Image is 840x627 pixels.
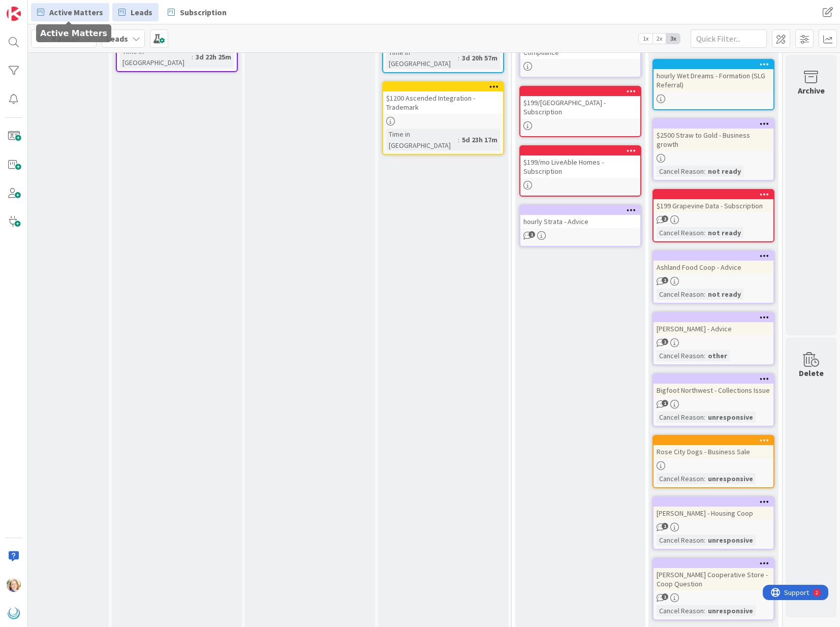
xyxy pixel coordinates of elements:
span: : [704,289,705,300]
div: Archive [798,84,825,97]
div: not ready [705,227,743,238]
div: Time in [GEOGRAPHIC_DATA] [120,46,192,68]
div: hourly Wet Dreams - Formation (SLG Referral) [654,69,773,91]
a: Active Matters [31,3,109,21]
div: Bigfoot Northwest - Collections Issue [654,384,773,397]
div: hourly Strata - Advice [520,215,640,228]
span: 1 [662,338,668,345]
div: Rose City Dogs - Business Sale [654,436,773,458]
span: 1 [662,593,668,600]
span: 1x [639,34,652,44]
a: $199/mo LiveAble Homes - Subscription [519,145,641,197]
div: $199/mo LiveAble Homes - Subscription [520,155,640,178]
a: $1200 Ascended Integration - TrademarkTime in [GEOGRAPHIC_DATA]:5d 23h 17m [382,81,504,155]
span: Subscription [180,6,227,18]
a: Leads [112,3,159,21]
div: 2 [53,4,55,12]
div: 5d 23h 17m [459,134,500,145]
a: hourly Wet Dreams - Formation (SLG Referral) [652,59,774,110]
span: : [704,166,705,177]
span: : [704,473,705,484]
a: Ashland Food Coop - AdviceCancel Reason:not ready [652,250,774,304]
div: unresponsive [705,473,756,484]
span: 3x [666,34,680,44]
div: $199/mo LiveAble Homes - Subscription [520,146,640,178]
a: hourly Strata - Advice [519,205,641,247]
div: Time in [GEOGRAPHIC_DATA] [386,47,458,69]
div: Cancel Reason [657,227,704,238]
div: 3d 20h 57m [459,52,500,64]
span: : [704,412,705,423]
div: other [705,350,730,361]
div: not ready [705,289,743,300]
span: Leads [131,6,152,18]
div: 3d 22h 25m [193,51,234,62]
span: : [458,134,459,145]
div: $199/[GEOGRAPHIC_DATA] - Subscription [520,96,640,118]
div: unresponsive [705,535,756,546]
a: [PERSON_NAME] Cooperative Store - Coop QuestionCancel Reason:unresponsive [652,558,774,620]
a: Subscription [162,3,233,21]
div: not ready [705,166,743,177]
span: : [704,605,705,616]
div: Rose City Dogs - Business Sale [654,445,773,458]
a: Bigfoot Northwest - Collections IssueCancel Reason:unresponsive [652,373,774,427]
div: Cancel Reason [657,412,704,423]
a: [PERSON_NAME] - Housing CoopCancel Reason:unresponsive [652,496,774,550]
div: Cancel Reason [657,605,704,616]
img: Visit kanbanzone.com [7,7,21,21]
div: unresponsive [705,412,756,423]
span: : [192,51,193,62]
div: Cancel Reason [657,289,704,300]
div: Delete [799,367,824,379]
div: [PERSON_NAME] - Advice [654,313,773,335]
a: $199/[GEOGRAPHIC_DATA] - Subscription [519,86,641,137]
span: Support [21,2,46,14]
span: : [704,350,705,361]
span: 1 [528,231,535,238]
div: $199 Grapevine Data - Subscription [654,190,773,212]
div: hourly Strata - Advice [520,206,640,228]
div: [PERSON_NAME] Cooperative Store - Coop Question [654,568,773,590]
div: unresponsive [705,605,756,616]
div: [PERSON_NAME] - Housing Coop [654,497,773,520]
div: $2500 Straw to Gold - Business growth [654,119,773,151]
h5: Active Matters [40,28,107,38]
div: hourly Wet Dreams - Formation (SLG Referral) [654,60,773,91]
span: : [458,52,459,64]
b: Leads [106,34,128,44]
div: Ashland Food Coop - Advice [654,261,773,274]
div: Cancel Reason [657,166,704,177]
div: Cancel Reason [657,350,704,361]
div: $199 Grapevine Data - Subscription [654,199,773,212]
div: Time in [GEOGRAPHIC_DATA] [386,129,458,151]
a: $2500 Straw to Gold - Business growthCancel Reason:not ready [652,118,774,181]
div: Cancel Reason [657,473,704,484]
div: [PERSON_NAME] Cooperative Store - Coop Question [654,559,773,590]
div: Ashland Food Coop - Advice [654,252,773,274]
a: $199 Grapevine Data - SubscriptionCancel Reason:not ready [652,189,774,242]
a: [PERSON_NAME] - AdviceCancel Reason:other [652,312,774,365]
div: [PERSON_NAME] - Advice [654,322,773,335]
div: $2500 Straw to Gold - Business growth [654,129,773,151]
div: Bigfoot Northwest - Collections Issue [654,374,773,397]
span: Active Matters [49,6,103,18]
span: 1 [662,523,668,529]
div: $1200 Ascended Integration - Trademark [383,91,503,114]
div: $1200 Ascended Integration - Trademark [383,82,503,114]
span: 1 [662,277,668,284]
img: AD [7,578,21,592]
span: 2x [652,34,666,44]
span: 1 [662,400,668,406]
a: Rose City Dogs - Business SaleCancel Reason:unresponsive [652,435,774,488]
div: [PERSON_NAME] - Housing Coop [654,507,773,520]
span: : [704,227,705,238]
div: $199/[GEOGRAPHIC_DATA] - Subscription [520,87,640,118]
span: : [704,535,705,546]
span: 2 [662,215,668,222]
div: Cancel Reason [657,535,704,546]
input: Quick Filter... [691,29,767,48]
img: avatar [7,606,21,620]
